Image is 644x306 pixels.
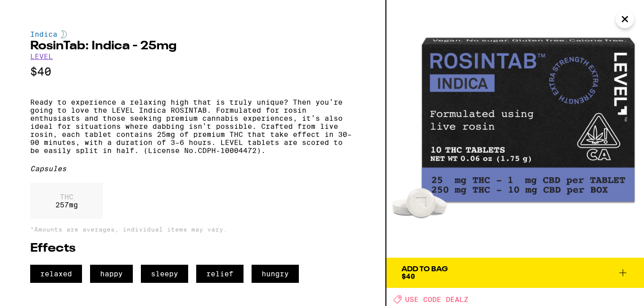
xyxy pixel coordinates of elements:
h2: Effects [30,243,355,255]
h2: RosinTab: Indica - 25mg [30,40,355,52]
span: USE CODE DEALZ [405,295,468,303]
span: relief [196,265,244,283]
img: indicaColor.svg [61,30,67,38]
button: Add To Bag$40 [386,258,644,288]
p: *Amounts are averages, individual items may vary. [30,226,355,233]
a: LEVEL [30,52,53,60]
p: THC [55,193,78,201]
p: $40 [30,65,355,78]
span: relaxed [30,265,82,283]
div: Add To Bag [401,266,448,273]
span: happy [90,265,133,283]
span: Hi. Need any help? [19,7,85,15]
div: Indica [30,30,355,38]
div: Capsules [30,165,355,173]
span: hungry [252,265,299,283]
p: Ready to experience a relaxing high that is truly unique? Then you’re going to love the LEVEL Ind... [30,98,355,155]
div: 257 mg [30,183,103,219]
span: $40 [401,272,415,280]
button: Close [616,10,634,28]
span: sleepy [141,265,188,283]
